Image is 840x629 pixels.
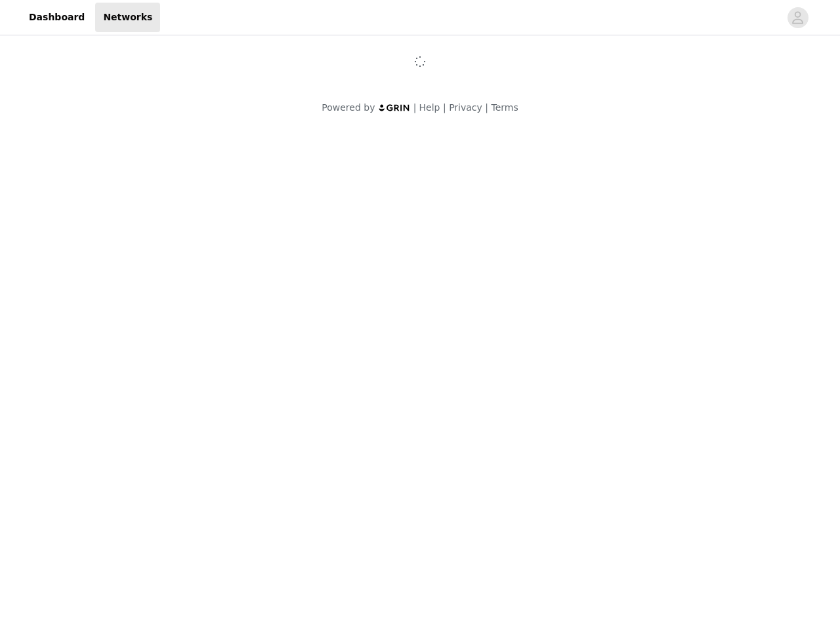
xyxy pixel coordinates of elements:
[443,102,446,113] span: |
[21,3,93,32] a: Dashboard
[322,102,375,113] span: Powered by
[413,102,417,113] span: |
[791,7,804,28] div: avatar
[95,3,160,32] a: Networks
[485,102,488,113] span: |
[419,102,440,113] a: Help
[449,102,482,113] a: Privacy
[378,104,411,112] img: logo
[491,102,518,113] a: Terms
